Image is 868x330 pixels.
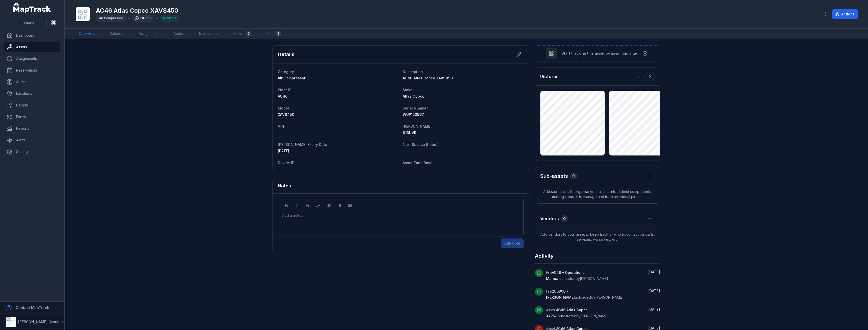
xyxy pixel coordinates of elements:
a: Settings [4,147,60,157]
div: 0 [561,215,568,222]
a: People [4,100,60,110]
span: Start tracking this asset by assigning a tag [561,51,638,56]
a: Reservations [4,65,60,75]
time: 8/21/2025, 1:20:39 PM [648,270,660,274]
span: Category [278,70,294,74]
a: Forms [4,112,60,122]
a: Calendar [105,29,129,39]
span: [DATE] [648,289,660,293]
div: 0 [246,31,252,37]
strong: Contact MapTrack [16,305,49,310]
a: Forms0 [230,29,256,39]
a: Overview [75,29,99,39]
h2: Sub-assets [540,172,568,180]
div: 0 [570,172,577,180]
h1: AC46 Atlas Copco XAVS450 [96,7,179,15]
span: AC46 [278,94,288,98]
span: Atlas Copco [403,94,424,98]
span: File uploaded by [PERSON_NAME] [546,270,608,281]
span: Model [278,106,289,110]
h2: Activity [535,252,554,259]
h2: Details [278,51,294,58]
div: Available [160,15,179,22]
span: 260806 - [PERSON_NAME] [546,289,575,299]
h3: Pictures [540,73,559,80]
span: Next Service (hours) [403,142,439,147]
span: Device ID [278,161,294,165]
time: 8/6/2025, 12:00:00 AM [278,149,289,153]
a: Assignments [135,29,164,39]
span: [DATE] [648,307,660,312]
a: Dashboard [4,30,60,40]
div: 2d75d9 [132,15,154,22]
span: Air Compressor [278,76,306,80]
span: Plant ID [278,88,291,92]
span: File uploaded by [PERSON_NAME] [546,289,623,299]
span: Add sub-assets to organise your assets into distinct components, making it easier to manage and t... [535,185,660,203]
span: Description [403,70,423,74]
div: 5 [275,31,281,37]
span: 813UVR [403,130,416,135]
h3: Vendors [540,215,559,222]
span: AC46 Atlas Copco XAVS450 [546,308,588,318]
button: Actions [832,9,858,19]
span: AC46 - Operations Manual [546,270,585,281]
span: Add vendors to your asset to keep track of who to contact for parts, services, warranties, etc. [535,228,660,246]
a: Files5 [262,29,285,39]
span: Asset restored by [PERSON_NAME] [546,308,609,318]
span: [DATE] [648,270,660,274]
span: Make [403,88,413,92]
span: WUP153567 [403,112,424,117]
span: Search [23,20,35,25]
a: Assets [4,42,60,52]
span: [DATE] [278,149,289,153]
button: Search [6,18,47,27]
span: XAVS450 [278,112,294,117]
a: Audits [170,29,188,39]
a: Audits [4,77,60,87]
span: [PERSON_NAME] Expiry Date [278,142,327,147]
a: Locations [4,89,60,99]
span: Asset Zone Base [403,161,432,165]
a: MapTrack [13,3,51,13]
strong: [PERSON_NAME] Group [18,320,60,324]
span: Air Compressor [99,16,123,20]
h3: Notes [278,182,291,189]
span: [PERSON_NAME] [403,124,431,128]
time: 8/21/2025, 12:46:25 PM [648,289,660,293]
a: Assignments [4,54,60,64]
a: Reservations [194,29,224,39]
span: Serial Number [403,106,428,110]
span: VIN [278,124,284,128]
span: AC46 Atlas Copco XAVS450 [403,76,453,80]
a: Reports [4,123,60,134]
button: Start tracking this asset by assigning a tag [535,45,660,61]
time: 8/21/2025, 12:42:53 PM [648,307,660,312]
a: Alerts [4,135,60,145]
